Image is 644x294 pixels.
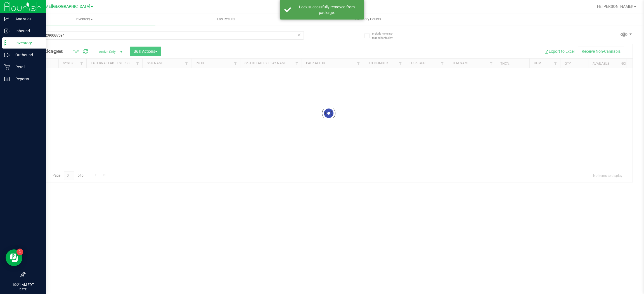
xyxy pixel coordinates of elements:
[597,4,633,9] span: Hi, [PERSON_NAME]!
[10,28,43,34] p: Inbound
[4,76,10,82] inline-svg: Reports
[209,17,243,22] span: Lab Results
[4,16,10,22] inline-svg: Analytics
[13,13,155,25] a: Inventory
[10,40,43,46] p: Inventory
[372,32,400,40] span: Include items not tagged for facility
[16,249,23,255] iframe: Resource center unread badge
[4,64,10,70] inline-svg: Retail
[4,28,10,34] inline-svg: Inbound
[21,4,90,9] span: [PERSON_NAME][GEOGRAPHIC_DATA]
[10,16,43,22] p: Analytics
[10,64,43,70] p: Retail
[294,4,360,15] div: Lock successfully removed from package.
[10,52,43,58] p: Outbound
[4,52,10,58] inline-svg: Outbound
[297,13,439,25] a: Inventory Counts
[3,282,43,287] p: 10:21 AM EDT
[347,17,389,22] span: Inventory Counts
[297,31,301,38] span: Clear
[4,40,10,46] inline-svg: Inventory
[25,31,304,40] input: Search Package ID, Item Name, SKU, Lot or Part Number...
[13,17,155,22] span: Inventory
[155,13,297,25] a: Lab Results
[10,76,43,82] p: Reports
[6,249,22,266] iframe: Resource center
[3,287,43,291] p: [DATE]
